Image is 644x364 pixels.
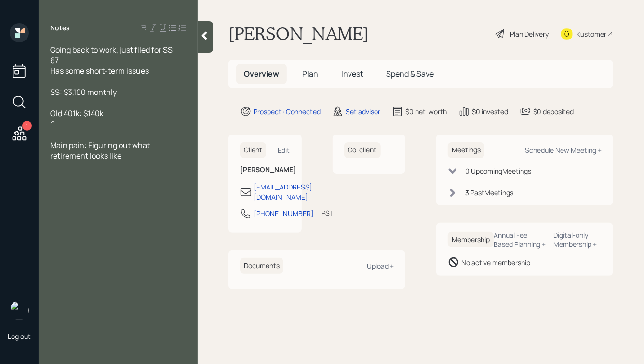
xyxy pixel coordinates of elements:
[533,107,574,117] div: $0 deposited
[465,166,531,176] div: 0 Upcoming Meeting s
[386,68,434,79] span: Spend & Save
[346,107,380,117] div: Set advisor
[405,107,447,117] div: $0 net-worth
[50,140,151,161] span: Main pain: Figuring out what retirement looks like
[240,166,290,174] h6: [PERSON_NAME]
[510,29,549,39] div: Plan Delivery
[472,107,508,117] div: $0 invested
[240,142,266,158] h6: Client
[254,208,314,218] div: [PHONE_NUMBER]
[244,68,279,79] span: Overview
[228,23,369,44] h1: [PERSON_NAME]
[554,230,602,249] div: Digital-only Membership +
[240,258,283,274] h6: Documents
[50,108,104,119] span: Old 401k: $140k
[465,188,513,198] div: 3 Past Meeting s
[577,29,606,39] div: Kustomer
[50,119,55,129] span: ^
[254,107,321,117] div: Prospect · Connected
[50,44,173,76] span: Going back to work, just filed for SS 67 Has some short-term issues
[302,68,318,79] span: Plan
[8,332,31,341] div: Log out
[278,146,290,155] div: Edit
[50,23,70,33] label: Notes
[344,142,381,158] h6: Co-client
[525,146,602,155] div: Schedule New Meeting +
[22,121,32,131] div: 1
[367,261,394,270] div: Upload +
[448,142,484,158] h6: Meetings
[50,87,117,97] span: SS: $3,100 monthly
[341,68,363,79] span: Invest
[254,182,312,202] div: [EMAIL_ADDRESS][DOMAIN_NAME]
[461,257,530,268] div: No active membership
[494,230,546,249] div: Annual Fee Based Planning +
[10,301,29,320] img: hunter_neumayer.jpg
[322,208,334,218] div: PST
[448,232,494,248] h6: Membership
